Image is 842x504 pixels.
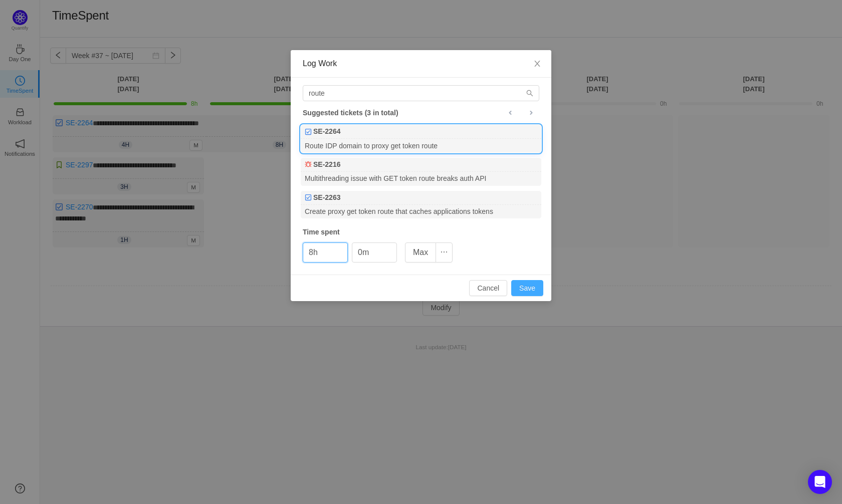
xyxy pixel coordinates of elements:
button: icon: ellipsis [436,242,453,263]
div: Time spent [303,227,539,237]
div: Open Intercom Messenger [808,470,832,494]
div: Multithreading issue with GET token route breaks auth API [301,172,541,185]
b: SE-2263 [313,192,340,203]
b: SE-2264 [313,126,340,137]
img: 10303 [305,161,312,168]
img: 10318 [305,194,312,201]
b: SE-2216 [313,159,340,170]
button: Close [523,50,551,78]
input: Search [303,85,539,101]
i: icon: close [533,60,541,68]
div: Suggested tickets (3 in total) [303,106,539,119]
button: Save [511,280,543,296]
i: icon: search [526,90,533,97]
div: Create proxy get token route that caches applications tokens [301,205,541,218]
button: Max [405,242,436,263]
button: Cancel [469,280,507,296]
div: Route IDP domain to proxy get token route [301,139,541,152]
img: 10318 [305,128,312,135]
div: Log Work [303,58,539,69]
